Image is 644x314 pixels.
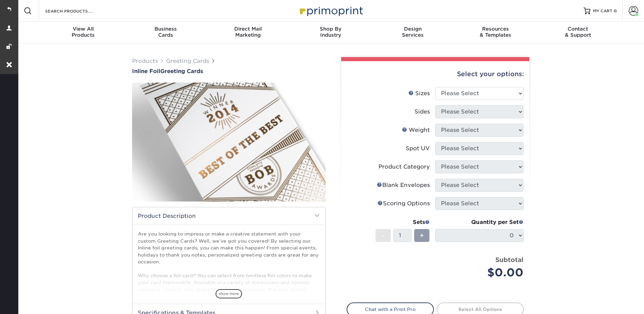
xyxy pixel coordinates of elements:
[42,22,125,43] a: View AllProducts
[537,22,619,43] a: Contact& Support
[440,264,523,281] div: $0.00
[537,26,619,32] span: Contact
[297,3,365,18] img: Primoprint
[207,26,289,38] div: Marketing
[42,26,125,38] div: Products
[372,22,454,43] a: DesignServices
[379,163,430,171] div: Product Category
[166,58,209,64] a: Greeting Cards
[454,26,537,32] span: Resources
[207,22,289,43] a: Direct MailMarketing
[124,22,207,43] a: BusinessCards
[408,89,430,98] div: Sizes
[415,108,430,116] div: Sides
[289,22,372,43] a: Shop ByIndustry
[132,68,326,74] h1: Greeting Cards
[216,289,242,298] span: show more
[614,8,617,13] span: 0
[406,144,430,153] div: Spot UV
[382,230,385,241] span: -
[420,230,424,241] span: +
[375,218,430,226] div: Sets
[132,68,160,74] span: Inline Foil
[435,218,523,226] div: Quantity per Set
[402,126,430,134] div: Weight
[132,207,325,225] h2: Product Description
[132,58,158,64] a: Products
[593,8,612,14] span: MY CART
[124,26,207,38] div: Cards
[124,26,207,32] span: Business
[454,26,537,38] div: & Templates
[207,26,289,32] span: Direct Mail
[372,26,454,32] span: Design
[537,26,619,38] div: & Support
[372,26,454,38] div: Services
[378,199,430,208] div: Scoring Options
[377,181,430,189] div: Blank Envelopes
[495,256,523,263] strong: Subtotal
[347,61,524,87] div: Select your options:
[289,26,372,32] span: Shop By
[44,7,111,15] input: SEARCH PRODUCTS.....
[132,68,326,74] a: Inline FoilGreeting Cards
[132,75,326,209] img: Inline Foil 01
[454,22,537,43] a: Resources& Templates
[42,26,125,32] span: View All
[289,26,372,38] div: Industry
